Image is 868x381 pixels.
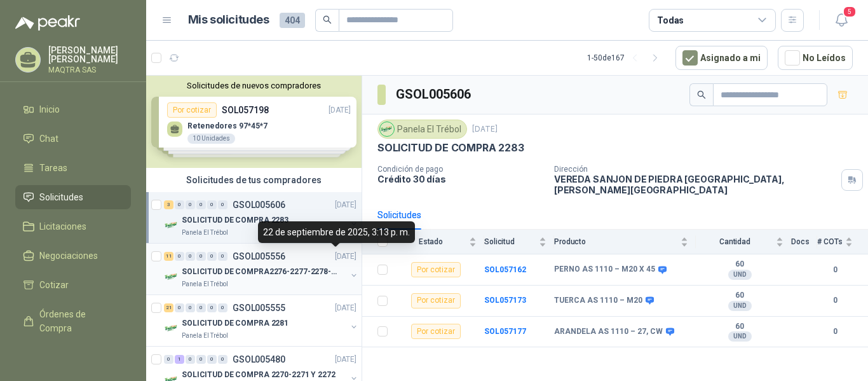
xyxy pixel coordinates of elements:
[233,252,285,261] p: GSOL005556
[164,218,179,233] img: Company Logo
[697,90,706,99] span: search
[377,141,524,155] p: SOLICITUD DE COMPRA 2283
[15,15,80,31] img: Logo peakr
[15,244,131,268] a: Negociaciones
[554,327,663,337] b: ARANDELA AS 1110 – 27, CW
[554,296,642,306] b: TUERCA AS 1110 – M20
[48,46,131,64] p: [PERSON_NAME] [PERSON_NAME]
[182,266,340,278] p: SOLICITUD DE COMPRA2276-2277-2278-2284-2285-
[335,251,356,263] p: [DATE]
[39,161,67,175] span: Tareas
[164,321,179,336] img: Company Logo
[164,300,359,341] a: 21 0 0 0 0 0 GSOL005555[DATE] Company LogoSOLICITUD DE COMPRA 2281Panela El Trébol
[151,81,356,90] button: Solicitudes de nuevos compradores
[484,265,526,274] a: SOL057162
[696,291,783,301] b: 60
[164,249,359,289] a: 11 0 0 0 0 0 GSOL005556[DATE] Company LogoSOLICITUD DE COMPRA2276-2277-2278-2284-2285-Panela El T...
[484,237,536,246] span: Solicitud
[39,132,58,146] span: Chat
[380,122,394,136] img: Company Logo
[377,208,421,222] div: Solicitudes
[817,294,853,307] b: 0
[395,237,466,246] span: Estado
[377,120,467,139] div: Panela El Trébol
[218,200,227,209] div: 0
[657,13,684,27] div: Todas
[196,355,206,364] div: 0
[175,200,184,209] div: 0
[146,168,362,192] div: Solicitudes de tus compradores
[696,230,791,254] th: Cantidad
[15,214,131,239] a: Licitaciones
[175,252,184,261] div: 0
[196,303,206,312] div: 0
[196,252,206,261] div: 0
[377,174,544,184] p: Crédito 30 días
[175,355,184,364] div: 1
[778,46,853,70] button: No Leídos
[233,200,285,209] p: GSOL005606
[817,230,868,254] th: # COTs
[182,228,228,238] p: Panela El Trébol
[207,252,217,261] div: 0
[728,270,752,280] div: UND
[15,97,131,121] a: Inicio
[39,190,83,204] span: Solicitudes
[411,324,461,339] div: Por cotizar
[377,165,544,174] p: Condición de pago
[207,303,217,312] div: 0
[696,322,783,332] b: 60
[233,303,285,312] p: GSOL005555
[182,369,336,381] p: SOLICITUD DE COMPRA 2270-2271 Y 2272
[175,303,184,312] div: 0
[843,6,857,18] span: 5
[675,46,768,70] button: Asignado a mi
[258,221,415,243] div: 22 de septiembre de 2025, 3:13 p. m.
[15,345,131,370] a: Remisiones
[696,237,773,246] span: Cantidad
[48,66,131,74] p: MAQTRA SAS
[728,301,752,311] div: UND
[182,331,228,341] p: Panela El Trébol
[164,252,173,261] div: 11
[335,199,356,211] p: [DATE]
[15,185,131,209] a: Solicitudes
[696,260,783,270] b: 60
[395,230,484,254] th: Estado
[554,165,836,174] p: Dirección
[554,174,836,195] p: VEREDA SANJON DE PIEDRA [GEOGRAPHIC_DATA] , [PERSON_NAME][GEOGRAPHIC_DATA]
[186,303,195,312] div: 0
[218,303,227,312] div: 0
[207,200,217,209] div: 0
[186,355,195,364] div: 0
[39,307,119,335] span: Órdenes de Compra
[411,262,461,277] div: Por cotizar
[15,273,131,297] a: Cotizar
[484,296,526,305] a: SOL057173
[164,200,173,209] div: 3
[182,279,228,289] p: Panela El Trébol
[472,123,498,135] p: [DATE]
[554,237,678,246] span: Producto
[207,355,217,364] div: 0
[411,293,461,308] div: Por cotizar
[280,13,305,28] span: 404
[484,327,526,336] a: SOL057177
[39,219,86,233] span: Licitaciones
[39,278,69,292] span: Cotizar
[396,85,473,104] h3: GSOL005606
[791,230,817,254] th: Docs
[233,355,285,364] p: GSOL005480
[15,127,131,151] a: Chat
[554,230,696,254] th: Producto
[335,302,356,314] p: [DATE]
[164,269,179,284] img: Company Logo
[186,200,195,209] div: 0
[196,200,206,209] div: 0
[15,156,131,180] a: Tareas
[728,331,752,342] div: UND
[817,264,853,276] b: 0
